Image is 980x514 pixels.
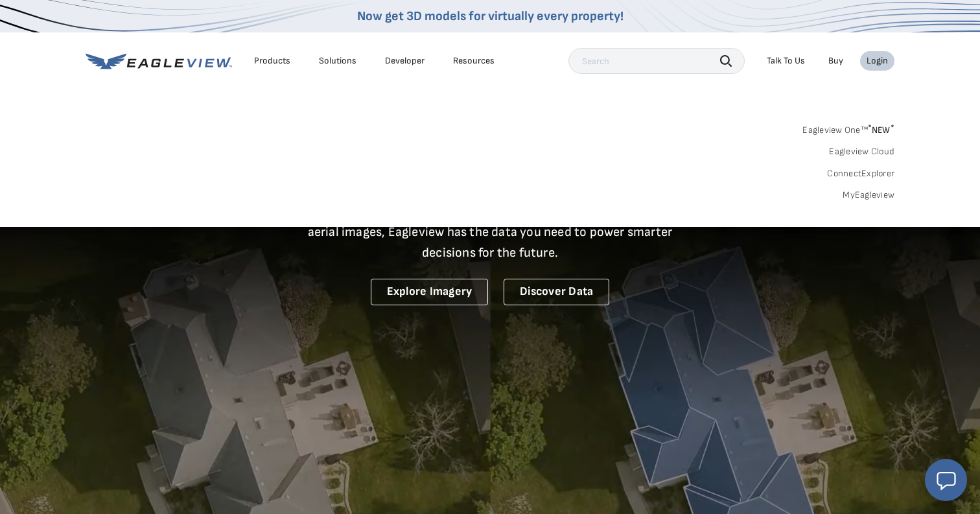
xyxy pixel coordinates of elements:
[453,55,495,67] div: Resources
[843,189,894,201] a: MyEagleview
[868,124,894,135] span: NEW
[925,459,967,501] button: Open chat window
[829,146,894,158] a: Eagleview Cloud
[357,8,624,24] a: Now get 3D models for virtually every property!
[867,55,888,67] div: Login
[254,55,290,67] div: Products
[767,55,805,67] div: Talk To Us
[504,279,609,305] a: Discover Data
[319,55,356,67] div: Solutions
[802,121,894,135] a: Eagleview One™*NEW*
[827,168,894,180] a: ConnectExplorer
[371,279,489,305] a: Explore Imagery
[292,201,688,263] p: A new era starts here. Built on more than 3.5 billion high-resolution aerial images, Eagleview ha...
[385,55,425,67] a: Developer
[828,55,843,67] a: Buy
[568,48,745,74] input: Search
